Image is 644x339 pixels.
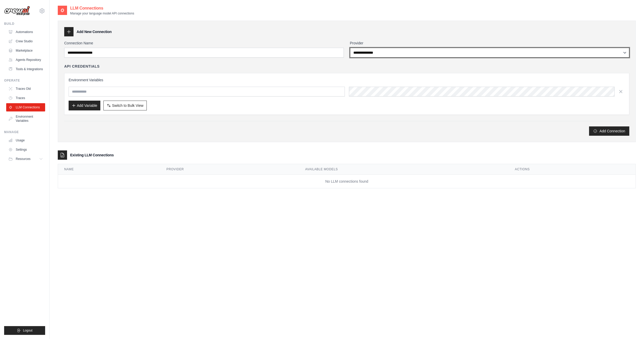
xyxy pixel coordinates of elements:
a: Marketplace [6,46,45,55]
label: Connection Name [64,41,344,46]
button: Logout [4,326,45,335]
label: Provider [350,41,630,46]
h2: LLM Connections [70,5,134,11]
div: Manage [4,130,45,134]
td: No LLM connections found [58,175,635,188]
h3: Add New Connection [77,29,112,34]
a: Crew Studio [6,37,45,45]
h3: Existing LLM Connections [70,152,114,158]
a: Automations [6,28,45,36]
span: Resources [16,157,30,161]
img: Logo [4,6,30,16]
p: Manage your language model API connections [70,11,134,15]
a: Tools & Integrations [6,65,45,73]
span: Logout [23,328,32,333]
a: Usage [6,136,45,144]
a: Environment Variables [6,112,45,125]
button: Add Variable [69,101,100,110]
button: Resources [6,155,45,163]
a: LLM Connections [6,103,45,111]
th: Available Models [299,164,509,175]
th: Actions [509,164,635,175]
button: Switch to Bulk View [103,101,147,110]
div: Operate [4,78,45,83]
div: Build [4,22,45,26]
span: Switch to Bulk View [112,103,143,108]
a: Settings [6,146,45,154]
a: Agents Repository [6,56,45,64]
button: Add Connection [589,126,629,136]
th: Name [58,164,160,175]
a: Traces [6,94,45,102]
h3: Environment Variables [69,77,625,83]
a: Traces Old [6,85,45,93]
h4: API Credentials [64,64,100,69]
th: Provider [160,164,299,175]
